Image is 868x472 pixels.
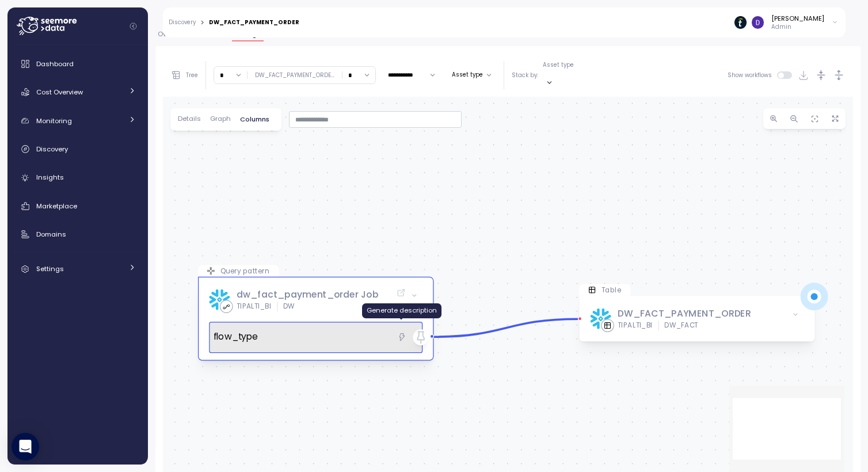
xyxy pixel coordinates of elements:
div: DW_FACT [664,321,698,330]
div: Open Intercom Messenger [12,433,39,460]
div: > [200,19,204,26]
a: Dashboard [12,52,143,75]
span: Insights [36,173,64,182]
a: Cost Overview [12,81,143,104]
p: Asset type [543,61,574,69]
div: TIPALTI_BI [618,321,652,330]
button: Asset type [447,68,496,82]
a: Settings [12,257,143,280]
a: Marketplace [12,195,143,218]
span: Show workflows [728,71,778,79]
div: DW_FACT_PAYMENT_ORDE ... [255,71,334,79]
a: Insights [12,166,143,189]
span: Columns [240,116,269,123]
div: DW_FACT_PAYMENT_ORDER [209,20,299,25]
div: dw_fact_payment_order Job [237,288,379,302]
span: Dashboard [36,59,74,68]
img: 6714de1ca73de131760c52a6.PNG [734,16,747,28]
img: ACg8ocItJC8tCQxi3_P-VkSK74Q2EtMJdhzWw5S0USwfGnV48jTzug=s96-c [752,16,764,28]
span: Lineage [234,31,261,37]
button: Collapse navigation [126,22,140,31]
a: Monitoring [12,109,143,132]
p: Tree [186,71,198,79]
span: Discovery [36,144,68,154]
span: Details [199,31,222,37]
span: Cost Overview [36,87,83,97]
g: Edge from 67dcb538a70778e077dc3fc3 to 6723ab67ce7bae5723704d00 [433,319,578,337]
a: Discovery [12,138,143,161]
div: [PERSON_NAME] [771,14,824,23]
p: Table [601,286,621,295]
div: DW_FACT_PAYMENT_ORDER [618,307,751,321]
p: Admin [771,23,824,31]
a: Discovery [169,20,196,25]
div: DW [283,302,295,311]
span: Marketplace [36,201,77,211]
p: Query pattern [220,267,269,276]
a: Domains [12,223,143,246]
span: Details [178,116,201,122]
div: TIPALTI_BI [237,302,271,311]
span: flow_type [213,330,367,344]
span: Monitoring [36,116,72,125]
span: Overview [158,31,187,37]
span: Domains [36,230,66,239]
p: Stack by: [512,71,538,79]
span: Graph [210,116,231,122]
span: Settings [36,264,64,273]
